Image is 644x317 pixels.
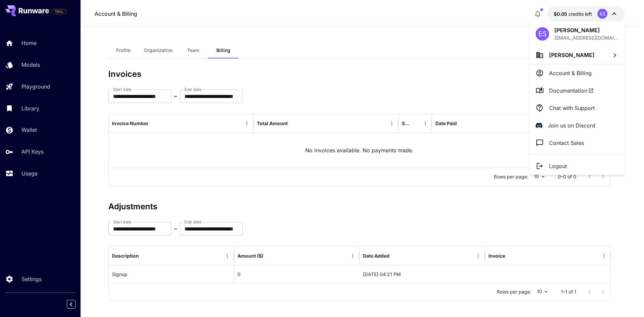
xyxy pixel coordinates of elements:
p: [PERSON_NAME] [554,26,619,34]
p: Account & Billing [549,69,592,77]
div: ermirsyla32@gmail.com [554,34,619,41]
p: Chat with Support [549,104,595,112]
span: Documentation [549,87,594,95]
p: [EMAIL_ADDRESS][DOMAIN_NAME] [554,34,619,41]
span: [PERSON_NAME] [549,52,594,58]
p: Logout [549,162,567,170]
button: [PERSON_NAME] [530,46,625,64]
div: ES [536,27,549,41]
p: Contact Sales [549,139,584,147]
p: Join us on Discord [548,121,595,129]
